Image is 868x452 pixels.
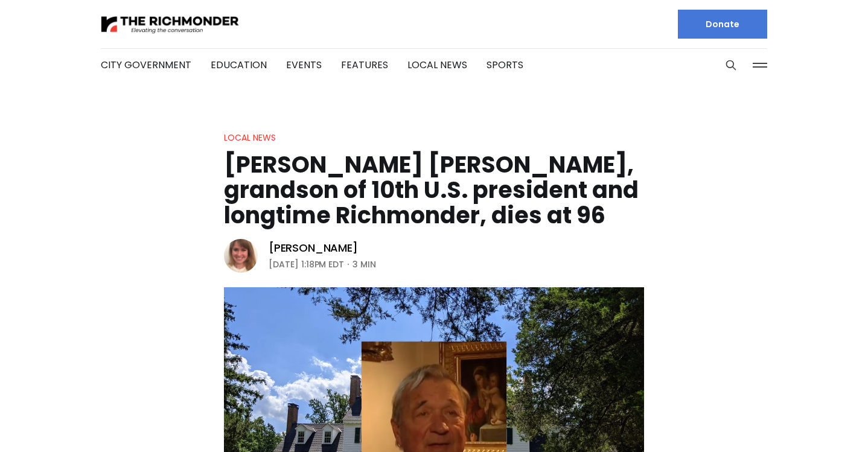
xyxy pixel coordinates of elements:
iframe: portal-trigger [765,393,868,452]
a: Local News [407,58,467,72]
time: [DATE] 1:18PM EDT [269,257,344,272]
a: Local News [224,132,276,144]
a: [PERSON_NAME] [269,241,358,255]
img: The Richmonder [101,14,240,35]
a: City Government [101,58,191,72]
img: Sarah Vogelsong [224,239,258,273]
a: Features [341,58,388,72]
a: Sports [487,58,523,72]
button: Search this site [722,56,740,74]
h1: [PERSON_NAME] [PERSON_NAME], grandson of 10th U.S. president and longtime Richmonder, dies at 96 [224,152,644,228]
span: 3 min [353,257,376,272]
a: Education [211,58,267,72]
a: Events [286,58,322,72]
a: Donate [678,10,767,39]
